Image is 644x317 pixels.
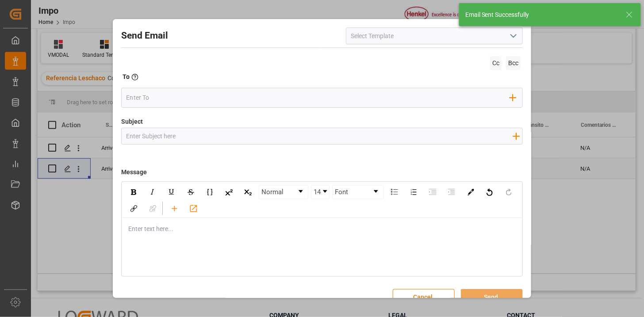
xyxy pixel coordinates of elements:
div: rdw-color-picker [461,185,480,199]
span: Font [335,187,348,197]
div: Subscript [240,185,256,199]
div: rdw-dropdown [259,185,308,199]
div: rdw-history-control [480,185,518,199]
div: rdw-dropdown [332,185,384,199]
div: rdw-link-control [124,202,162,215]
span: Cc [490,56,502,70]
h2: To [123,72,130,82]
div: Add link to form [186,202,201,215]
div: rdw-block-control [257,185,310,199]
div: Outdent [444,185,460,199]
div: Indent [425,185,441,199]
div: Strikethrough [183,185,199,199]
div: Undo [482,185,498,199]
span: Normal [261,187,284,197]
div: Monospace [202,185,218,199]
a: Font Size [311,185,329,199]
div: Email Sent Successfully [465,10,617,20]
input: Select Template [346,27,523,44]
div: Italic [145,185,161,199]
span: 14 [314,187,321,197]
div: rdw-toolbar [122,182,522,218]
div: Unlink [145,202,161,215]
button: Cancel [393,289,455,306]
div: Underline [164,185,180,199]
input: Enter Subject here [122,128,517,144]
button: open menu [506,29,520,43]
label: Message [121,164,147,180]
div: Add fields and linked tables [167,202,182,215]
div: rdw-dropdown [311,185,330,199]
div: Bold [126,185,142,199]
h2: Send Email [121,29,168,43]
div: rdw-list-control [385,185,461,199]
div: Link [126,202,142,215]
div: Superscript [221,185,237,199]
div: Unordered [387,185,402,199]
div: Redo [501,185,517,199]
a: Block Type [259,185,308,199]
span: Bcc [506,56,521,70]
div: rdw-font-size-control [310,185,331,199]
input: Enter To [126,91,510,105]
div: Ordered [406,185,422,199]
div: rdw-inline-control [124,185,257,199]
label: Subject [121,117,143,126]
div: rdw-wrapper [122,182,522,240]
a: Font [333,185,383,199]
button: Send [461,289,523,306]
div: rdw-editor [129,224,516,234]
div: rdw-font-family-control [331,185,385,199]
